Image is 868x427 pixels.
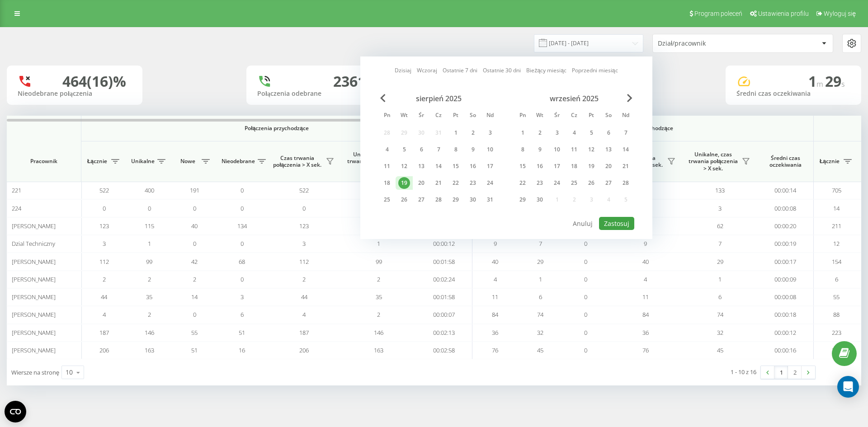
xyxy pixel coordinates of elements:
[380,109,394,123] abbr: poniedziałek
[824,10,856,17] span: Wyloguj się
[148,204,151,212] span: 0
[531,193,548,206] div: wt 30 wrz 2025
[145,328,154,337] span: 146
[241,310,244,319] span: 6
[585,109,598,123] abbr: piątek
[718,293,722,301] span: 6
[481,143,499,156] div: ndz 10 sie 2025
[5,401,26,422] button: Open CMP widget
[600,160,617,173] div: sob 20 wrz 2025
[584,293,587,301] span: 0
[585,177,597,189] div: 26
[430,143,447,156] div: czw 7 sie 2025
[432,109,445,123] abbr: czwartek
[526,66,566,75] a: Bieżący miesiąc
[492,258,498,266] span: 40
[757,324,814,342] td: 00:00:12
[514,160,531,173] div: pon 15 wrz 2025
[86,158,108,165] span: Łącznie
[492,328,498,337] span: 36
[464,143,481,156] div: sob 9 sie 2025
[583,160,600,173] div: pt 19 wrz 2025
[492,310,498,319] span: 84
[239,258,245,266] span: 68
[467,127,479,139] div: 2
[433,177,444,189] div: 21
[835,275,838,283] span: 6
[600,143,617,156] div: sob 13 wrz 2025
[627,94,632,102] span: Next Month
[620,160,632,172] div: 21
[642,310,649,319] span: 84
[103,275,106,283] span: 2
[481,126,499,140] div: ndz 3 sie 2025
[413,193,430,206] div: śr 27 sie 2025
[99,222,109,230] span: 123
[483,109,497,123] abbr: niedziela
[642,258,649,266] span: 40
[602,109,615,123] abbr: sobota
[717,222,723,230] span: 62
[416,253,472,270] td: 00:01:58
[346,151,398,172] span: Unikalne, czas trwania połączenia > X sek.
[443,66,477,75] a: Ostatnie 7 dni
[833,239,840,248] span: 12
[534,194,546,206] div: 30
[378,193,396,206] div: pon 25 sie 2025
[381,177,393,189] div: 18
[103,239,106,248] span: 3
[492,293,498,301] span: 11
[531,143,548,156] div: wt 9 wrz 2025
[585,127,597,139] div: 5
[381,194,393,206] div: 25
[12,222,56,230] span: [PERSON_NAME]
[534,127,546,139] div: 2
[299,222,309,230] span: 123
[301,293,307,301] span: 44
[533,109,547,123] abbr: wtorek
[146,258,152,266] span: 99
[837,376,859,398] div: Open Intercom Messenger
[302,239,306,248] span: 3
[378,176,396,190] div: pon 18 sie 2025
[12,310,56,319] span: [PERSON_NAME]
[381,160,393,172] div: 11
[583,126,600,140] div: pt 5 wrz 2025
[450,194,462,206] div: 29
[832,258,841,266] span: 154
[584,275,587,283] span: 0
[398,144,410,155] div: 5
[464,193,481,206] div: sob 30 sie 2025
[396,176,413,190] div: wt 19 sie 2025
[433,144,444,155] div: 7
[148,239,151,248] span: 1
[302,204,306,212] span: 0
[222,158,255,165] span: Nieodebrane
[464,126,481,140] div: sob 2 sie 2025
[193,275,196,283] span: 2
[757,253,814,270] td: 00:00:17
[413,176,430,190] div: śr 20 sie 2025
[516,109,529,123] abbr: poniedziałek
[415,160,427,172] div: 13
[717,328,723,337] span: 32
[825,71,845,91] span: 29
[450,144,462,155] div: 8
[494,275,497,283] span: 4
[12,275,56,283] span: [PERSON_NAME]
[398,160,410,172] div: 12
[376,258,382,266] span: 99
[415,177,427,189] div: 20
[103,204,106,212] span: 0
[585,144,597,155] div: 12
[101,293,107,301] span: 44
[271,155,323,169] span: Czas trwania połączenia > X sek.
[377,310,380,319] span: 2
[566,126,583,140] div: czw 4 wrz 2025
[484,144,496,155] div: 10
[374,328,383,337] span: 146
[12,328,56,337] span: [PERSON_NAME]
[145,186,154,194] span: 400
[567,109,581,123] abbr: czwartek
[620,127,632,139] div: 7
